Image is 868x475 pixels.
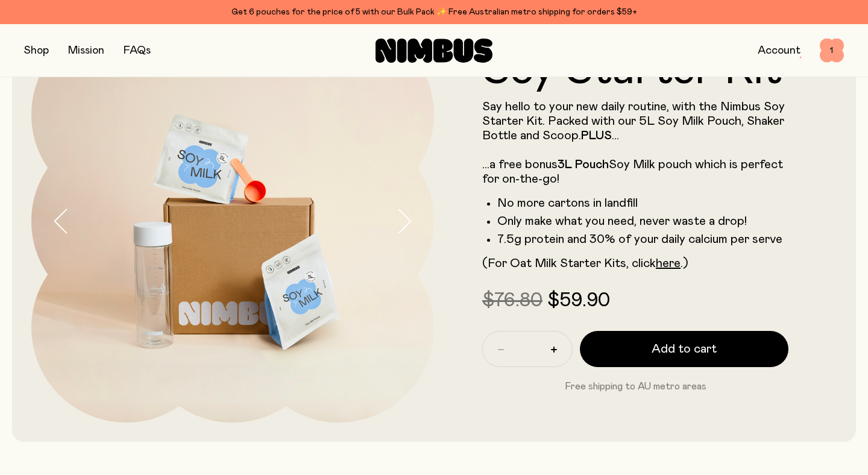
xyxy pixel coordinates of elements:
[482,379,788,394] p: Free shipping to AU metro areas
[758,45,800,56] a: Account
[656,257,681,269] a: here
[124,45,151,56] a: FAQs
[497,232,788,247] li: 7.5g protein and 30% of your daily calcium per serve
[482,291,542,310] span: $76.80
[681,257,688,269] span: .)
[652,341,717,357] span: Add to cart
[482,99,788,186] p: Say hello to your new daily routine, with the Nimbus Soy Starter Kit. Packed with our 5L Soy Milk...
[24,5,844,19] div: Get 6 pouches for the price of 5 with our Bulk Pack ✨ Free Australian metro shipping for orders $59+
[482,257,656,269] span: (For Oat Milk Starter Kits, click
[68,45,104,56] a: Mission
[497,196,788,210] li: No more cartons in landfill
[558,159,572,171] strong: 3L
[547,291,610,310] span: $59.90
[580,331,788,367] button: Add to cart
[497,214,788,228] li: Only make what you need, never waste a drop!
[575,159,609,171] strong: Pouch
[581,130,612,142] strong: PLUS
[820,39,844,63] button: 1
